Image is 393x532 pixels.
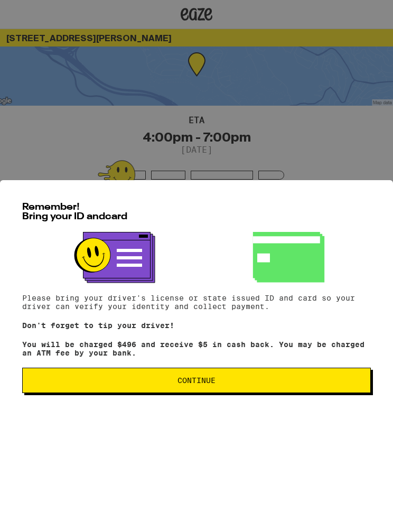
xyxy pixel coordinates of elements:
[22,368,371,394] button: Continue
[22,294,371,311] p: Please bring your driver's license or state issued ID and card so your driver can verify your ide...
[22,203,127,222] span: Remember! Bring your ID and card
[22,322,371,330] p: Don't forget to tip your driver!
[177,377,216,385] span: Continue
[22,341,371,358] p: You will be charged $496 and receive $5 in cash back. You may be charged an ATM fee by your bank.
